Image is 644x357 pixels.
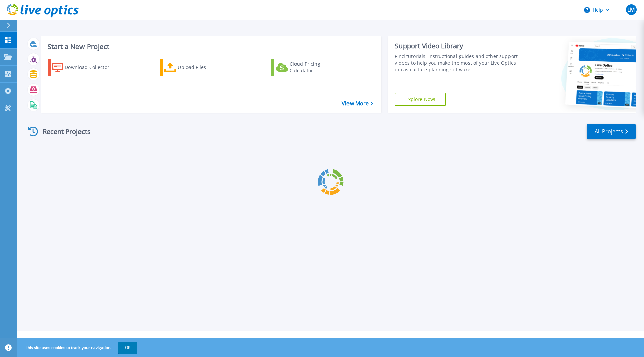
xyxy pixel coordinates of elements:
div: Recent Projects [26,123,100,140]
h3: Start a New Project [48,43,373,50]
a: All Projects [587,124,636,139]
div: Find tutorials, instructional guides and other support videos to help you make the most of your L... [395,53,521,73]
div: Support Video Library [395,42,521,50]
div: Upload Files [178,61,231,74]
div: Cloud Pricing Calculator [290,61,343,74]
a: Upload Files [160,59,234,76]
a: View More [342,100,373,107]
a: Explore Now! [395,93,446,106]
div: Download Collector [65,61,118,74]
span: This site uses cookies to track your navigation. [18,342,137,354]
button: OK [118,342,137,354]
span: LM [627,7,635,12]
a: Cloud Pricing Calculator [271,59,346,76]
a: Download Collector [48,59,122,76]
